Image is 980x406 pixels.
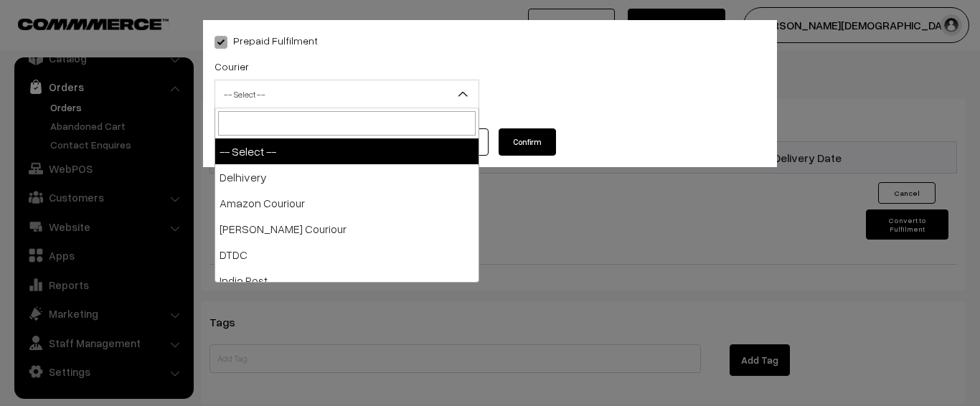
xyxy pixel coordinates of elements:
label: Courier [215,59,249,74]
li: DTDC [215,242,479,268]
li: -- Select -- [215,138,479,164]
li: India Post [215,268,479,293]
li: Delhivery [215,164,479,190]
button: Confirm [499,128,556,156]
span: -- Select -- [215,82,479,107]
li: Amazon Couriour [215,190,479,216]
span: -- Select -- [215,80,479,108]
li: [PERSON_NAME] Couriour [215,216,479,242]
label: Prepaid Fulfilment [215,33,318,48]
